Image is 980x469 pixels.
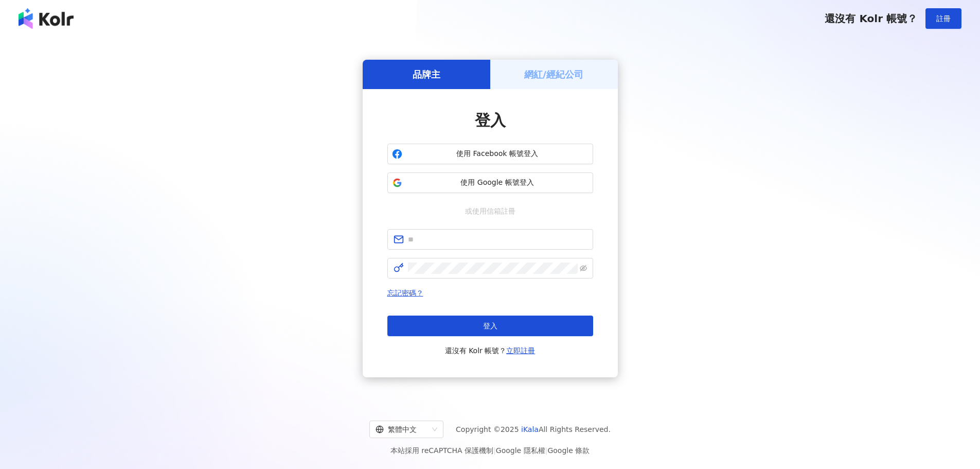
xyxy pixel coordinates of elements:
[413,68,440,81] h5: 品牌主
[387,144,593,164] button: 使用 Facebook 帳號登入
[406,149,589,159] span: 使用 Facebook 帳號登入
[506,346,535,355] a: 立即註冊
[524,68,583,81] h5: 網紅/經紀公司
[496,446,545,455] a: Google 隱私權
[406,178,589,188] span: 使用 Google 帳號登入
[545,446,548,455] span: |
[19,8,74,29] img: logo
[521,425,539,433] a: iKala
[580,265,587,272] span: eye-invisible
[390,444,590,457] span: 本站採用 reCAPTCHA 保護機制
[376,421,428,438] div: 繁體中文
[483,322,497,330] span: 登入
[825,12,917,25] span: 還沒有 Kolr 帳號？
[475,111,506,129] span: 登入
[387,289,423,297] a: 忘記密碼？
[547,446,590,455] a: Google 條款
[387,316,593,336] button: 登入
[387,172,593,193] button: 使用 Google 帳號登入
[936,14,951,23] span: 註冊
[445,344,536,357] span: 還沒有 Kolr 帳號？
[925,8,961,29] button: 註冊
[456,423,611,436] span: Copyright © 2025 All Rights Reserved.
[458,205,523,217] span: 或使用信箱註冊
[493,446,496,455] span: |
